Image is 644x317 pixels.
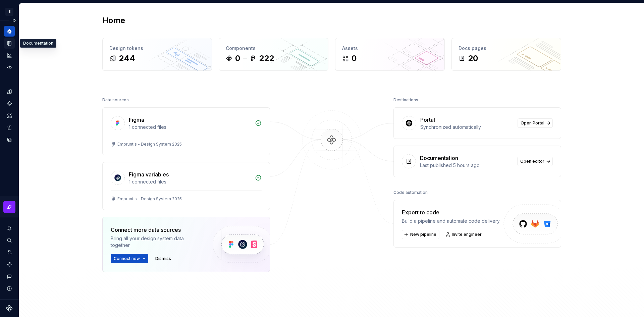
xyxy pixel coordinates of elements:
[111,254,148,263] button: Connect new
[4,223,15,233] button: Notifications
[4,259,15,270] a: Settings
[443,230,485,239] a: Invite engineer
[102,38,212,71] a: Design tokens244
[219,38,328,71] a: Components0222
[4,122,15,133] a: Storybook stories
[102,95,129,105] div: Data sources
[410,232,436,237] span: New pipeline
[521,120,544,126] span: Open Portal
[518,118,553,128] a: Open Portal
[402,208,500,216] div: Export to code
[102,107,270,155] a: Figma1 connected filesEmpruntis - Design System 2025
[402,218,500,224] div: Build a pipeline and automate code delivery.
[4,271,15,282] button: Contact support
[335,38,445,71] a: Assets0
[152,254,174,263] button: Dismiss
[352,53,357,64] div: 0
[4,135,15,145] a: Data sources
[342,45,438,52] div: Assets
[129,124,251,130] div: 1 connected files
[420,162,513,169] div: Last published 5 hours ago
[5,8,13,16] div: E
[420,154,458,162] div: Documentation
[520,159,544,164] span: Open editor
[117,196,182,202] div: Empruntis - Design System 2025
[1,4,17,19] button: E
[20,39,56,48] div: Documentation
[451,38,561,71] a: Docs pages20
[117,142,182,147] div: Empruntis - Design System 2025
[235,53,240,64] div: 0
[102,15,125,26] h2: Home
[4,38,15,49] a: Documentation
[102,162,270,210] a: Figma variables1 connected filesEmpruntis - Design System 2025
[4,235,15,246] button: Search ⌘K
[468,53,478,64] div: 20
[129,170,169,178] div: Figma variables
[226,45,321,52] div: Components
[4,98,15,109] a: Components
[6,305,13,312] svg: Supernova Logo
[420,124,514,130] div: Synchronized automatically
[129,178,251,185] div: 1 connected files
[4,110,15,121] a: Assets
[114,256,140,261] span: Connect new
[393,188,428,197] div: Code automation
[452,232,482,237] span: Invite engineer
[111,226,201,234] div: Connect more data sources
[129,116,144,124] div: Figma
[420,116,435,124] div: Portal
[517,157,553,166] a: Open editor
[393,95,418,105] div: Destinations
[4,62,15,73] a: Code automation
[4,50,15,61] a: Analytics
[155,256,171,261] span: Dismiss
[402,230,439,239] button: New pipeline
[259,53,274,64] div: 222
[9,16,19,25] button: Expand sidebar
[4,247,15,258] a: Invite team
[4,86,15,97] a: Design tokens
[4,26,15,37] a: Home
[119,53,135,64] div: 244
[459,45,554,52] div: Docs pages
[109,45,205,52] div: Design tokens
[111,235,201,249] div: Bring all your design system data together.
